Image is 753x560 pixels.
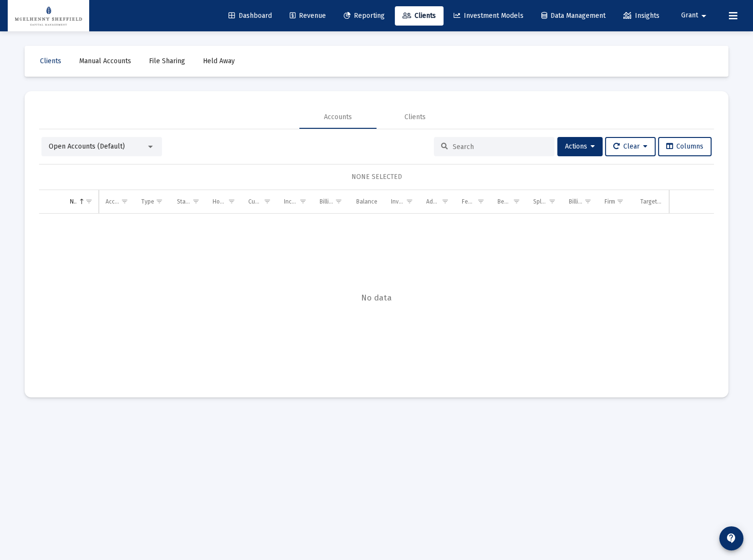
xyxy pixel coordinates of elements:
span: Investment Models [454,12,524,20]
div: Type [141,198,154,205]
a: Data Management [534,6,613,26]
td: Column Household [206,190,242,213]
button: Grant [670,6,721,25]
span: Clear [613,142,647,150]
a: Clients [395,6,444,26]
a: File Sharing [141,52,193,71]
div: Account # [106,198,120,205]
button: Clear [605,137,656,156]
span: Held Away [203,57,235,65]
td: Column Fee Structure(s) [455,190,491,213]
a: Manual Accounts [71,52,139,71]
td: Column Splitter(s) [526,190,562,213]
a: Dashboard [221,6,280,26]
div: Fee Structure(s) [462,198,476,205]
div: Firm [605,198,615,205]
div: Splitter(s) [533,198,547,205]
span: File Sharing [149,57,185,65]
button: Columns [658,137,712,156]
td: Column Advisor Code [419,190,455,213]
span: Dashboard [229,12,272,20]
div: Data grid [39,190,714,383]
div: Clients [404,112,426,122]
span: Show filter options for column 'Status' [192,198,200,205]
span: Grant [681,12,698,20]
a: Clients [32,52,69,71]
mat-icon: contact_support [726,533,737,544]
div: Target Allocation [640,198,662,205]
div: Accounts [324,112,352,122]
div: Advisor Code [426,198,440,205]
span: Show filter options for column 'Billing Start Date' [335,198,342,205]
td: Column Investment Model [384,190,419,213]
span: Show filter options for column 'Fee Structure(s)' [477,198,484,205]
span: Open Accounts (Default) [49,142,125,150]
div: NONE SELECTED [47,172,706,182]
a: Investment Models [446,6,531,26]
td: Column Account # [99,190,134,213]
td: Column Billing Start Date [313,190,349,213]
button: Actions [557,137,603,156]
span: Show filter options for column 'Account #' [121,198,128,205]
td: Column Target Allocation [633,190,669,213]
div: Household [213,198,227,205]
div: Inception Date [284,198,298,205]
td: Column Benchmarks [491,190,526,213]
a: Insights [616,6,667,26]
input: Search [453,143,547,151]
span: Show filter options for column 'Inception Date' [299,198,307,205]
div: Benchmarks [498,198,511,205]
a: Reporting [336,6,392,26]
span: Show filter options for column 'Custodian' [264,198,271,205]
div: Balance [356,198,377,205]
div: Investment Model [390,198,404,205]
span: No data [39,293,714,303]
div: Custodian [248,198,262,205]
div: Name [70,198,77,205]
span: Show filter options for column 'Billing Group' [584,198,592,205]
span: Show filter options for column 'Type' [156,198,163,205]
td: Column Inception Date [277,190,313,213]
div: Billing Start Date [320,198,334,205]
a: Held Away [195,52,242,71]
img: Dashboard [15,6,82,26]
mat-icon: arrow_drop_down [698,6,710,26]
td: Column Balance [349,190,384,213]
td: Column Custodian [242,190,277,213]
span: Manual Accounts [79,57,131,65]
span: Show filter options for column 'Splitter(s)' [549,198,556,205]
span: Reporting [344,12,385,20]
a: Revenue [282,6,334,26]
span: Show filter options for column 'Household' [228,198,235,205]
td: Column Name [63,190,99,213]
td: Column Status [170,190,206,213]
span: Clients [403,12,436,20]
span: Clients [40,57,61,65]
span: Show filter options for column 'Advisor Code' [442,198,449,205]
span: Insights [623,12,659,20]
span: Show filter options for column 'Firm' [617,198,624,205]
span: Data Management [541,12,605,20]
td: Column Firm [598,190,633,213]
span: Actions [565,142,595,150]
div: Billing Group [569,198,583,205]
span: Columns [666,142,703,150]
span: Show filter options for column 'Benchmarks' [513,198,520,205]
td: Column Type [134,190,170,213]
span: Show filter options for column 'Investment Model' [406,198,413,205]
span: Show filter options for column 'Name' [85,198,93,205]
div: Status [177,198,191,205]
td: Column Billing Group [562,190,598,213]
span: Revenue [290,12,326,20]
